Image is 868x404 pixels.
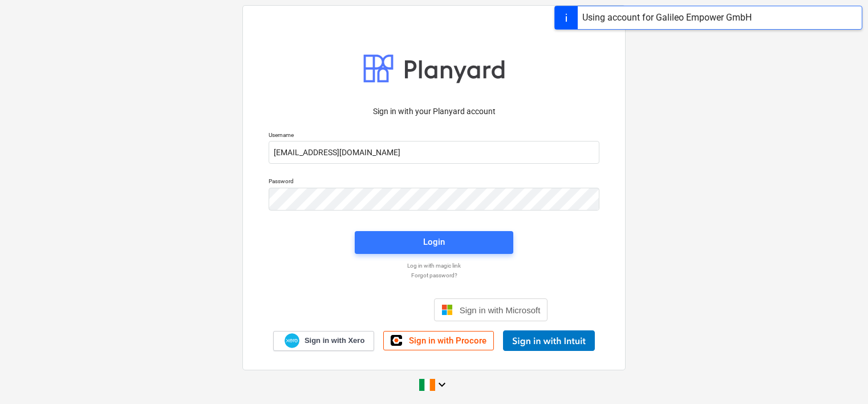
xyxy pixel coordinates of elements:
[269,131,599,141] p: Username
[460,305,541,315] span: Sign in with Microsoft
[423,235,445,249] div: Login
[409,336,486,346] span: Sign in with Procore
[269,177,599,187] p: Password
[263,262,605,269] a: Log in with magic link
[263,272,605,279] a: Forgot password?
[441,304,453,316] img: Microsoft logo
[383,331,494,350] a: Sign in with Procore
[305,336,364,346] span: Sign in with Xero
[273,331,375,351] a: Sign in with Xero
[285,333,299,349] img: Xero logo
[269,141,599,164] input: Username
[435,378,449,391] i: keyboard_arrow_down
[355,231,513,254] button: Login
[582,11,752,25] div: Using account for Galileo Empower GmbH
[269,106,599,118] p: Sign in with your Planyard account
[315,297,431,322] iframe: Sign in with Google Button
